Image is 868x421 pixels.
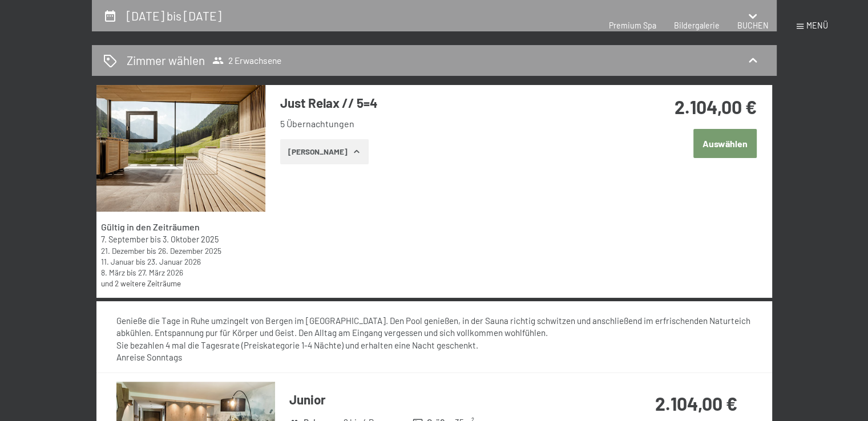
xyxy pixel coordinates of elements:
img: mss_renderimg.php [96,85,265,212]
time: 26.12.2025 [158,246,221,256]
time: 23.01.2026 [147,257,201,266]
span: Menü [806,21,828,30]
time: 08.03.2026 [101,268,125,277]
strong: 2.104,00 € [675,96,757,118]
time: 03.10.2025 [163,234,219,244]
h3: Just Relax // 5=4 [280,94,620,112]
a: BUCHEN [737,21,769,30]
div: bis [101,256,260,267]
li: 5 Übernachtungen [280,118,620,130]
span: 2 Erwachsene [212,55,281,66]
time: 21.12.2025 [101,246,145,256]
div: bis [101,234,260,245]
div: Genieße die Tage in Ruhe umzingelt von Bergen im [GEOGRAPHIC_DATA]. Den Pool genießen, in der Sau... [116,315,752,363]
h3: Junior [289,391,608,408]
h2: [DATE] bis [DATE] [127,9,221,23]
strong: 2.104,00 € [655,392,737,414]
a: und 2 weitere Zeiträume [101,278,181,288]
button: [PERSON_NAME] [280,139,369,164]
time: 27.03.2026 [138,268,183,277]
time: 07.09.2025 [101,234,148,244]
strong: Gültig in den Zeiträumen [101,221,200,232]
a: Bildergalerie [674,21,720,30]
div: bis [101,267,260,278]
h2: Zimmer wählen [127,52,205,68]
div: bis [101,245,260,256]
time: 11.01.2026 [101,257,134,266]
button: Auswählen [693,129,757,158]
a: Premium Spa [609,21,656,30]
